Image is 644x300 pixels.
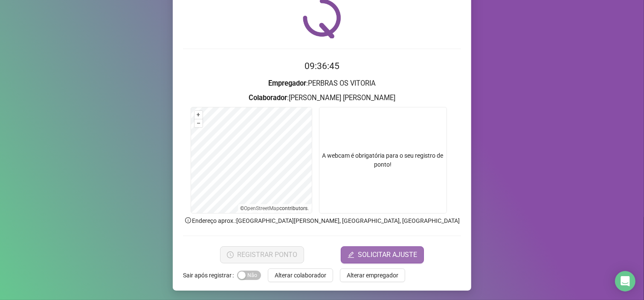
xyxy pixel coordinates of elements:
[268,79,306,87] strong: Empregador
[183,78,461,89] h3: : PERBRAS OS VITORIA
[183,92,461,104] h3: : [PERSON_NAME] [PERSON_NAME]
[194,111,203,119] button: +
[348,251,354,258] span: edit
[268,268,333,282] button: Alterar colaborador
[241,205,309,211] li: © contributors.
[194,119,203,127] button: –
[305,61,339,71] time: 09:36:45
[220,246,304,263] button: REGISTRAR PONTO
[615,271,635,291] div: Open Intercom Messenger
[183,216,461,225] p: Endereço aprox. : [GEOGRAPHIC_DATA][PERSON_NAME], [GEOGRAPHIC_DATA], [GEOGRAPHIC_DATA]
[341,246,424,263] button: editSOLICITAR AJUSTE
[249,94,287,102] strong: Colaborador
[319,107,447,213] div: A webcam é obrigatória para o seu registro de ponto!
[183,268,237,282] label: Sair após registrar
[347,271,398,280] span: Alterar empregador
[358,250,417,260] span: SOLICITAR AJUSTE
[340,268,405,282] button: Alterar empregador
[244,205,280,211] a: OpenStreetMap
[184,216,192,224] span: info-circle
[275,271,326,280] span: Alterar colaborador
